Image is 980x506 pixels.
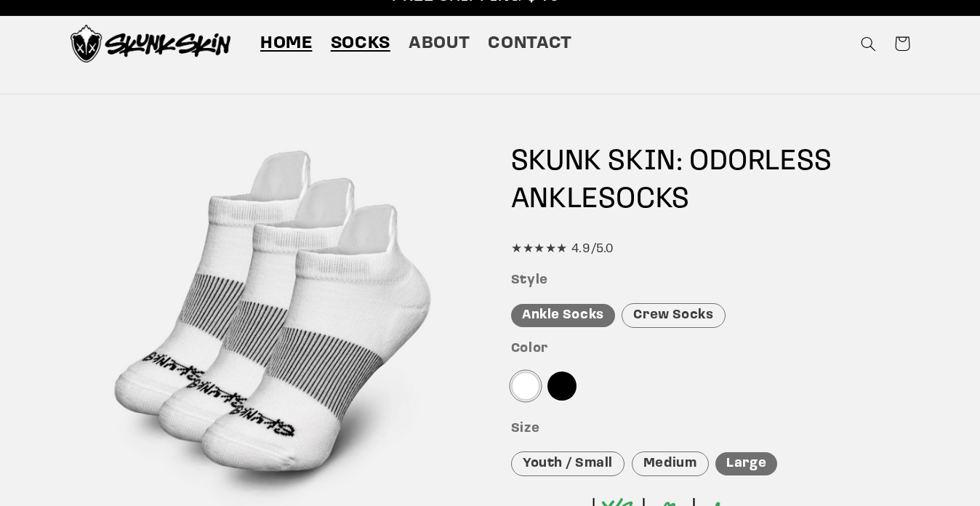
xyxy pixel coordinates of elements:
summary: Search [852,27,885,60]
span: Socks [331,33,390,55]
div: Youth / Small [511,451,624,477]
img: Skunk Skin Anti-Odor Socks. [71,25,230,63]
a: Contact [479,23,582,64]
a: Home [251,23,321,64]
h3: Size [511,421,910,438]
h3: Style [511,273,910,289]
a: About [399,23,478,64]
span: ANKLE [511,185,598,214]
a: Socks [321,23,399,64]
span: Home [260,33,313,55]
span: About [409,33,470,55]
span: Contact [488,33,571,55]
div: Ankle Socks [511,304,615,328]
div: ★★★★★ 4.9/5.0 [511,238,910,260]
h1: SKUNK SKIN: ODORLESS SOCKS [511,143,910,219]
div: Crew Socks [622,303,725,329]
h3: Color [511,341,910,358]
div: Large [715,452,777,476]
div: Medium [632,451,709,477]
